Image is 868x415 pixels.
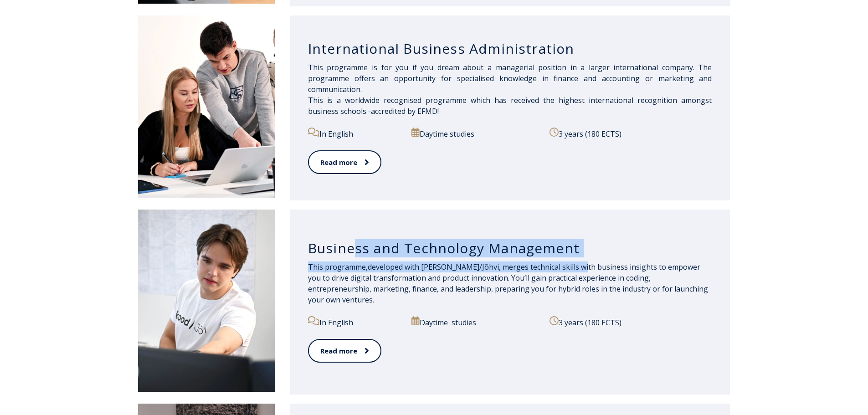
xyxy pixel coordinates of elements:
p: Daytime studies [411,316,539,328]
a: Read more [308,339,381,363]
p: In English [308,128,401,139]
p: In English [308,316,401,328]
p: developed with [PERSON_NAME]/Jõhvi, merges technical skills with business insights to empower you... [308,261,712,305]
p: 3 years (180 ECTS) [550,128,712,139]
a: Read more [308,150,381,174]
h3: International Business Administration [308,40,712,57]
span: This programme, [308,262,368,272]
span: This programme is for you if you dream about a managerial position in a larger international comp... [308,62,712,116]
p: 3 years (180 ECTS) [550,316,712,328]
a: accredited by EFMD [371,106,437,116]
img: International Business Administration [138,15,275,198]
h3: Business and Technology Management [308,240,712,257]
p: Daytime studies [411,128,539,139]
img: Business and Technology Management [138,210,275,392]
